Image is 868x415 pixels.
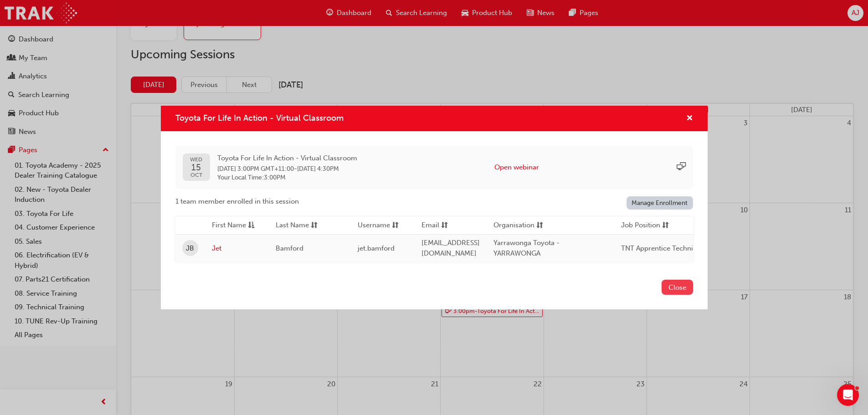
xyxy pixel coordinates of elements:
[627,196,693,210] a: Manage Enrollment
[493,239,560,257] span: Yarrawonga Toyota - YARRAWONGA
[311,220,318,231] span: sorting-icon
[297,165,339,173] span: 15 Oct 2025 4:30PM
[217,165,294,173] span: 15 Oct 2025 3:00PM GMT+11:00
[621,220,660,231] span: Job Position
[217,153,357,182] div: -
[392,220,399,231] span: sorting-icon
[190,157,202,163] span: WED
[662,220,669,231] span: sorting-icon
[276,244,303,252] span: Bamford
[441,220,448,231] span: sorting-icon
[161,106,708,310] div: Toyota For Life In Action - Virtual Classroom
[621,220,671,231] button: Job Positionsorting-icon
[421,239,480,257] span: [EMAIL_ADDRESS][DOMAIN_NAME]
[186,243,194,254] span: JB
[175,113,344,123] span: Toyota For Life In Action - Virtual Classroom
[677,162,686,173] span: sessionType_ONLINE_URL-icon
[686,113,693,124] button: cross-icon
[212,243,262,254] a: Jet
[493,220,544,231] button: Organisationsorting-icon
[662,280,693,295] button: Close
[421,220,472,231] button: Emailsorting-icon
[494,162,539,173] button: Open webinar
[217,174,357,182] span: Your Local Time : 3:00PM
[358,244,395,252] span: jet.bamford
[536,220,543,231] span: sorting-icon
[837,384,859,406] iframe: Intercom live chat
[493,220,534,231] span: Organisation
[276,220,326,231] button: Last Namesorting-icon
[212,220,246,231] span: First Name
[212,220,262,231] button: First Nameasc-icon
[358,220,408,231] button: Usernamesorting-icon
[686,115,693,123] span: cross-icon
[621,244,706,252] span: TNT Apprentice Technician
[190,172,202,178] span: OCT
[248,220,255,231] span: asc-icon
[175,196,299,207] span: 1 team member enrolled in this session
[276,220,309,231] span: Last Name
[217,153,357,164] span: Toyota For Life In Action - Virtual Classroom
[190,163,202,172] span: 15
[421,220,439,231] span: Email
[358,220,390,231] span: Username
